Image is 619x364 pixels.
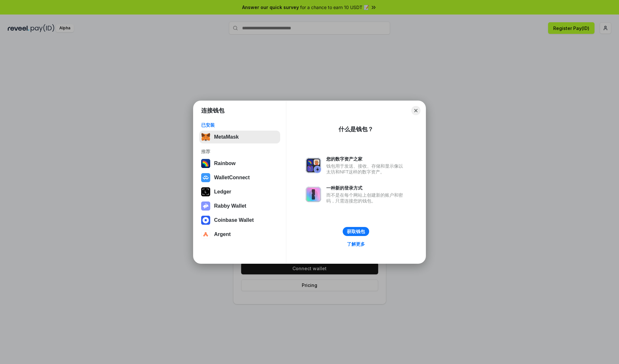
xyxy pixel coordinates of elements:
[343,227,369,236] button: 获取钱包
[411,106,420,115] button: Close
[199,131,280,143] button: MetaMask
[201,230,210,239] img: svg+xml,%3Csvg%20width%3D%2228%22%20height%3D%2228%22%20viewBox%3D%220%200%2028%2028%22%20fill%3D...
[214,175,250,181] div: WalletConnect
[201,187,210,196] img: svg+xml,%3Csvg%20xmlns%3D%22http%3A%2F%2Fwww.w3.org%2F2000%2Fsvg%22%20width%3D%2228%22%20height%3...
[339,125,373,133] div: 什么是钱包？
[201,202,210,211] img: svg+xml,%3Csvg%20xmlns%3D%22http%3A%2F%2Fwww.w3.org%2F2000%2Fsvg%22%20fill%3D%22none%22%20viewBox...
[306,158,321,173] img: svg+xml,%3Csvg%20xmlns%3D%22http%3A%2F%2Fwww.w3.org%2F2000%2Fsvg%22%20fill%3D%22none%22%20viewBox...
[214,134,239,140] div: MetaMask
[201,149,278,154] div: 推荐
[347,241,365,247] div: 了解更多
[199,200,280,212] button: Rabby Wallet
[199,214,280,227] button: Coinbase Wallet
[347,229,365,234] div: 获取钱包
[326,163,406,175] div: 钱包用于发送、接收、存储和显示像以太坊和NFT这样的数字资产。
[214,161,236,166] div: Rainbow
[201,173,210,182] img: svg+xml,%3Csvg%20width%3D%2228%22%20height%3D%2228%22%20viewBox%3D%220%200%2028%2028%22%20fill%3D...
[326,192,406,204] div: 而不是在每个网站上创建新的账户和密码，只需连接您的钱包。
[214,231,231,237] div: Argent
[214,217,254,223] div: Coinbase Wallet
[201,122,278,128] div: 已安装
[326,185,406,191] div: 一种新的登录方式
[306,187,321,202] img: svg+xml,%3Csvg%20xmlns%3D%22http%3A%2F%2Fwww.w3.org%2F2000%2Fsvg%22%20fill%3D%22none%22%20viewBox...
[199,228,280,241] button: Argent
[343,240,369,248] a: 了解更多
[214,189,231,195] div: Ledger
[201,133,210,142] img: svg+xml,%3Csvg%20fill%3D%22none%22%20height%3D%2233%22%20viewBox%3D%220%200%2035%2033%22%20width%...
[201,107,224,114] h1: 连接钱包
[326,156,406,162] div: 您的数字资产之家
[199,157,280,170] button: Rainbow
[201,216,210,225] img: svg+xml,%3Csvg%20width%3D%2228%22%20height%3D%2228%22%20viewBox%3D%220%200%2028%2028%22%20fill%3D...
[199,171,280,184] button: WalletConnect
[214,203,246,209] div: Rabby Wallet
[201,159,210,168] img: svg+xml,%3Csvg%20width%3D%22120%22%20height%3D%22120%22%20viewBox%3D%220%200%20120%20120%22%20fil...
[199,185,280,198] button: Ledger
